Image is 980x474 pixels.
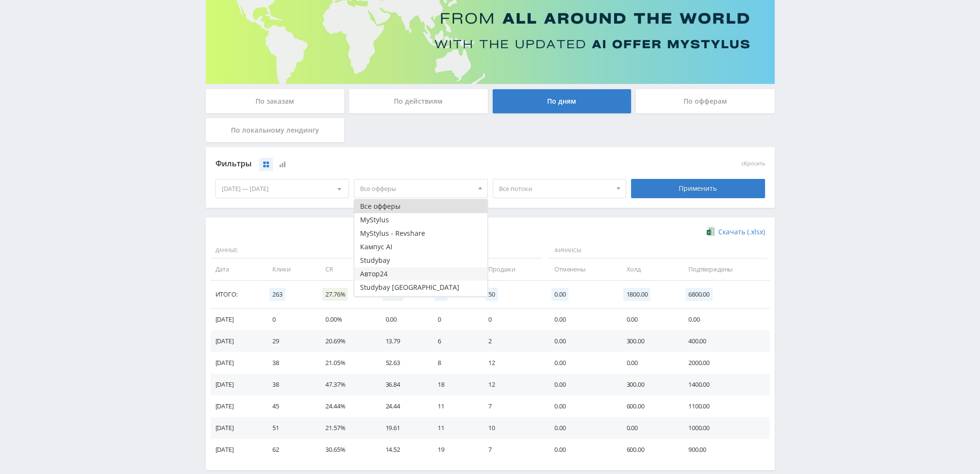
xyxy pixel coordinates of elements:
td: 38 [263,374,316,395]
td: 0.00 [545,395,617,417]
td: 900.00 [679,439,770,460]
td: CR [316,258,376,280]
td: 62 [263,439,316,460]
td: [DATE] [211,330,263,352]
td: 47.37% [316,374,376,395]
td: 18 [428,374,479,395]
button: MyStylus - Revshare [354,227,487,240]
td: 51 [263,417,316,439]
td: 2 [479,330,545,352]
td: Дата [211,258,263,280]
td: 300.00 [617,330,678,352]
span: Финансы: [547,243,767,259]
td: 1000.00 [679,417,770,439]
td: 0.00 [545,374,617,395]
td: 7 [479,395,545,417]
td: [DATE] [211,352,263,374]
td: 0.00% [316,309,376,330]
td: 30.65% [316,439,376,460]
td: 8 [428,352,479,374]
td: 0.00 [376,309,429,330]
span: 50 [485,288,498,301]
td: 400.00 [679,330,770,352]
span: 0.00 [551,288,568,301]
td: 21.05% [316,352,376,374]
td: 1400.00 [679,374,770,395]
td: 29 [263,330,316,352]
div: По офферам [636,89,775,113]
td: 19 [428,439,479,460]
button: Studybay [354,254,487,267]
td: 10 [479,417,545,439]
td: 20.69% [316,330,376,352]
span: Все офферы [360,179,473,198]
td: 11 [428,395,479,417]
button: Studybay [GEOGRAPHIC_DATA] [354,281,487,294]
td: Клики [263,258,316,280]
td: 2000.00 [679,352,770,374]
div: [DATE] — [DATE] [216,179,349,198]
td: 0.00 [545,309,617,330]
td: Холд [617,258,678,280]
td: 6 [428,330,479,352]
div: По заказам [206,89,345,113]
td: 300.00 [617,374,678,395]
span: 1800.00 [623,288,650,301]
td: 1100.00 [679,395,770,417]
button: Study AI (RevShare) [354,294,487,308]
button: Кампус AI [354,240,487,254]
td: [DATE] [211,439,263,460]
td: Итого: [211,281,263,309]
td: 21.57% [316,417,376,439]
td: 0.00 [617,309,678,330]
div: Применить [631,179,765,198]
div: Фильтры [215,157,627,171]
td: 38 [263,352,316,374]
td: Отменены [545,258,617,280]
td: 19.61 [376,417,429,439]
a: Скачать (.xlsx) [707,227,765,237]
span: Все потоки [499,179,612,198]
span: 27.76% [322,288,348,301]
td: 52.63 [376,352,429,374]
td: 36.84 [376,374,429,395]
td: 0.00 [545,330,617,352]
td: 0.00 [679,309,770,330]
button: Автор24 [354,267,487,281]
td: [DATE] [211,309,263,330]
td: [DATE] [211,395,263,417]
div: По локальному лендингу [206,118,345,142]
td: 600.00 [617,395,678,417]
td: 600.00 [617,439,678,460]
td: 45 [263,395,316,417]
td: 24.44% [316,395,376,417]
td: Продажи [479,258,545,280]
td: [DATE] [211,374,263,395]
td: 0 [263,309,316,330]
img: xlsx [707,227,715,236]
span: 263 [269,288,285,301]
td: 7 [479,439,545,460]
td: 12 [479,352,545,374]
td: Подтверждены [679,258,770,280]
td: [DATE] [211,417,263,439]
span: 6800.00 [685,288,712,301]
div: По дням [493,89,631,113]
span: Данные: [211,243,426,259]
td: 0.00 [617,352,678,374]
td: 0.00 [545,352,617,374]
td: 0.00 [617,417,678,439]
td: 11 [428,417,479,439]
span: Скачать (.xlsx) [718,228,765,236]
td: 0 [479,309,545,330]
td: 24.44 [376,395,429,417]
button: сбросить [741,161,765,167]
td: 0 [428,309,479,330]
button: Все офферы [354,200,487,213]
div: По действиям [349,89,488,113]
td: 12 [479,374,545,395]
td: 14.52 [376,439,429,460]
td: 0.00 [545,417,617,439]
button: MyStylus [354,213,487,227]
td: 13.79 [376,330,429,352]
